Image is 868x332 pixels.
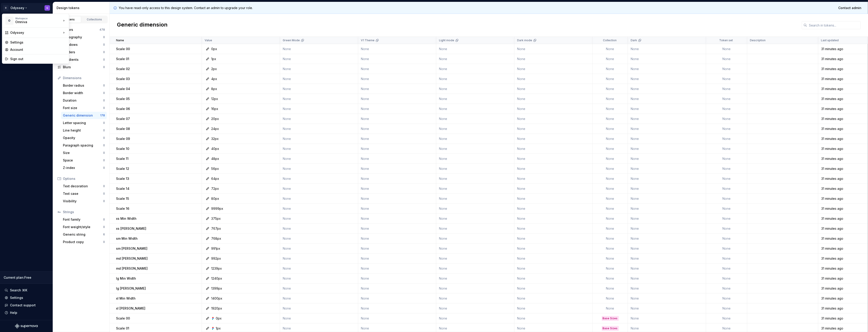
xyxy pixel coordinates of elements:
[5,17,13,25] div: O
[10,30,62,35] div: Odyssey
[15,17,62,20] div: Workspace
[10,47,66,52] div: Account
[10,57,66,61] div: Sign out
[10,40,66,45] div: Settings
[15,20,54,24] div: Omniva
